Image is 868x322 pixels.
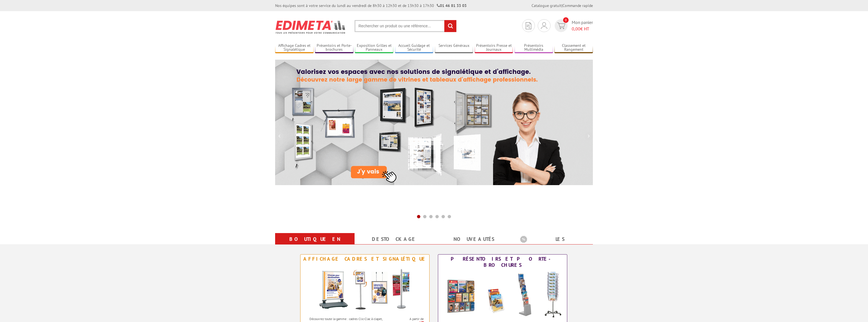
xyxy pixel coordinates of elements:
img: Affichage Cadres et Signalétique [313,263,416,314]
input: Rechercher un produit ou une référence... [355,20,457,32]
img: Présentoirs et Porte-brochures [441,270,564,320]
span: Mon panier [572,19,593,32]
a: devis rapide 0 Mon panier 0,00€ HT [553,19,593,32]
div: Présentoirs et Porte-brochures [440,256,566,268]
span: 0 [563,17,569,23]
input: rechercher [444,20,456,32]
a: Accueil Guidage et Sécurité [395,43,433,52]
a: Exposition Grilles et Panneaux [355,43,393,52]
strong: 01 46 81 33 03 [437,3,467,8]
div: Nos équipes sont à votre service du lundi au vendredi de 8h30 à 12h30 et de 13h30 à 17h30 [275,3,467,8]
a: Présentoirs Presse et Journaux [475,43,513,52]
a: Services Généraux [435,43,473,52]
a: Présentoirs et Porte-brochures [315,43,353,52]
div: | [532,3,593,8]
div: Affichage Cadres et Signalétique [302,256,428,262]
a: Classement et Rangement [554,43,593,52]
a: Destockage [361,234,427,244]
a: Boutique en ligne [282,234,348,254]
img: devis rapide [541,22,547,29]
img: devis rapide [557,23,565,29]
span: 0,00 [572,26,580,32]
a: Les promotions [520,234,586,254]
b: Les promotions [520,234,590,245]
a: Présentoirs Multimédia [515,43,553,52]
a: Catalogue gratuit [532,3,562,8]
a: Affichage Cadres et Signalétique [275,43,314,52]
span: A partir de [391,317,424,321]
span: € HT [572,26,593,32]
a: nouveautés [441,234,507,244]
img: devis rapide [526,22,531,29]
a: Commande rapide [562,3,593,8]
img: Présentoir, panneau, stand - Edimeta - PLV, affichage, mobilier bureau, entreprise [275,17,346,37]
